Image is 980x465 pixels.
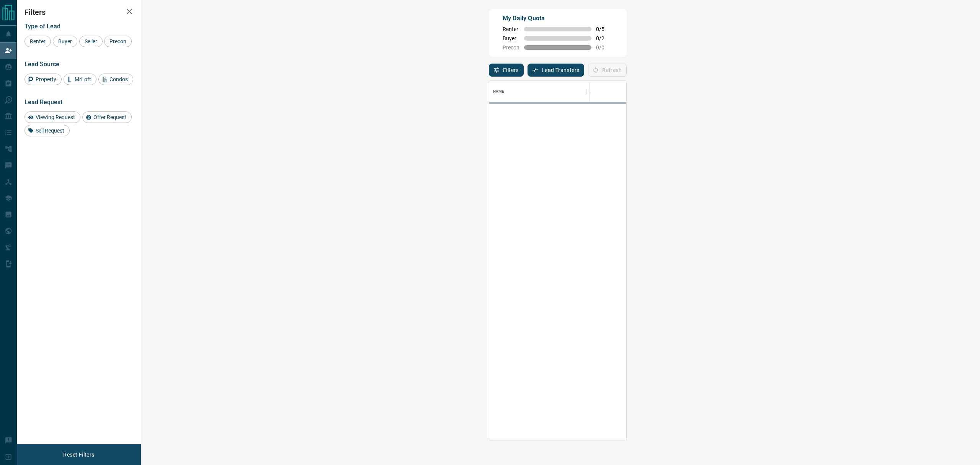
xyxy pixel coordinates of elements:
[27,38,48,44] span: Renter
[24,98,62,106] span: Lead Request
[107,76,131,82] span: Condos
[33,114,78,120] span: Viewing Request
[528,64,585,77] button: Lead Transfers
[596,44,613,51] span: 0 / 0
[53,36,77,47] div: Buyer
[107,38,129,44] span: Precon
[82,111,132,123] div: Offer Request
[24,74,62,85] div: Property
[503,44,519,51] span: Precon
[596,26,613,32] span: 0 / 5
[24,36,51,47] div: Renter
[64,74,96,85] div: MrLoft
[91,114,129,120] span: Offer Request
[24,23,60,30] span: Type of Lead
[58,448,99,461] button: Reset Filters
[33,128,67,134] span: Sell Request
[493,81,505,102] div: Name
[72,76,94,82] span: MrLoft
[33,76,59,82] span: Property
[503,35,519,41] span: Buyer
[489,81,587,102] div: Name
[503,14,613,23] p: My Daily Quota
[24,111,80,123] div: Viewing Request
[24,125,70,136] div: Sell Request
[82,38,100,44] span: Seller
[503,26,519,32] span: Renter
[24,61,59,68] span: Lead Source
[56,38,75,44] span: Buyer
[98,74,133,85] div: Condos
[104,36,132,47] div: Precon
[596,35,613,41] span: 0 / 2
[24,8,133,17] h2: Filters
[489,64,524,77] button: Filters
[79,36,103,47] div: Seller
